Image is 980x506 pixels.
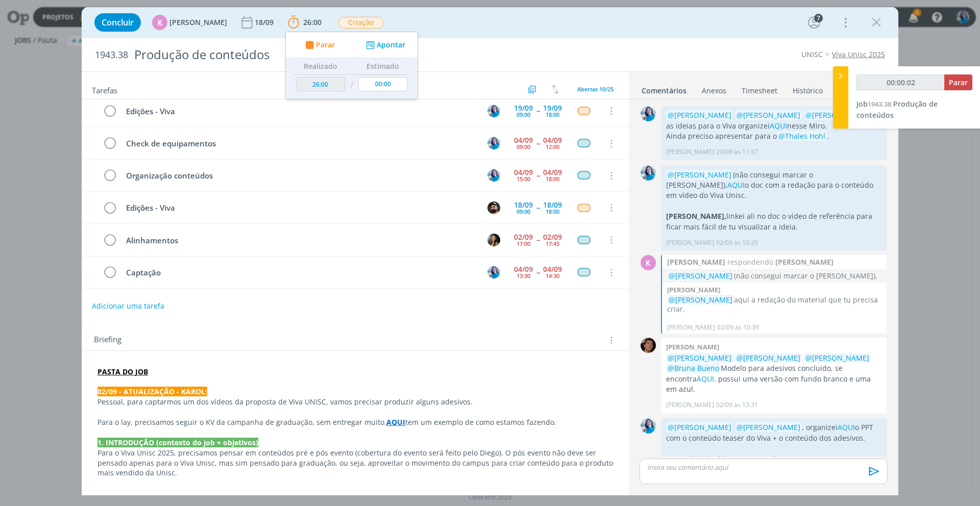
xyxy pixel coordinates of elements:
[152,15,227,30] button: K[PERSON_NAME]
[316,41,335,48] span: Parar
[666,400,714,410] p: [PERSON_NAME]
[517,112,530,117] div: 09:00
[97,367,148,376] strong: PASTA DO JOB
[725,257,775,267] span: respondendo
[856,99,938,120] a: Job1943.38Produção de conteúdos
[348,74,356,95] td: /
[668,363,719,373] span: @Bruna Bueno
[487,201,500,214] img: B
[486,200,501,215] button: B
[536,204,540,211] span: --
[543,234,562,241] div: 02/09
[285,32,418,99] ul: 26:00
[543,266,562,273] div: 04/09
[666,342,719,351] b: [PERSON_NAME]
[641,81,687,96] a: Comentários
[666,422,881,443] p: , organizei o PPT com o conteúdo teaser do Viva + o conteúdo dos adesivos.
[338,17,384,29] span: Criação
[169,19,227,26] span: [PERSON_NAME]
[546,273,559,279] div: 14:30
[487,266,500,279] img: E
[737,110,800,120] span: @[PERSON_NAME]
[727,180,745,190] a: AQUI
[543,105,562,112] div: 19/09
[514,234,533,241] div: 02/09
[801,49,823,59] a: UNISC
[778,131,825,141] span: @Thales Hohl
[641,255,656,270] div: K
[717,323,759,332] span: 02/09 às 10:39
[97,448,613,478] p: Para o Viva Unisc 2025, precisamos pensar em conteúdos pré e pós evento (cobertura do evento será...
[130,42,552,67] div: Produção de conteúdos
[97,397,613,407] p: Pessoal, para captarmos um dos vídeos da proposta de Viva UNISC, vamos precisar produzir alguns a...
[641,338,656,353] img: P
[94,334,121,347] span: Briefing
[666,147,714,157] p: [PERSON_NAME]
[285,14,324,31] button: 26:00
[486,232,501,247] button: B
[666,454,881,464] p: o link do vídeo em separado.
[552,85,559,94] img: arrow-down-up.svg
[91,297,165,315] button: Adicionar uma tarefa
[668,353,731,363] span: @[PERSON_NAME]
[543,137,562,144] div: 04/09
[667,295,881,314] p: aqui a redação do material que tu precisa criar.
[514,137,533,144] div: 04/09
[737,353,800,363] span: @[PERSON_NAME]
[514,266,533,273] div: 04/09
[792,81,823,96] a: Histórico
[668,170,731,180] span: @[PERSON_NAME]
[805,353,869,363] span: @[PERSON_NAME]
[832,49,885,59] a: Viva Unisc 2025
[517,273,530,279] div: 13:30
[121,137,478,150] div: Check de equipamentos
[668,110,731,120] span: @[PERSON_NAME]
[716,238,758,247] span: 02/09 às 10:29
[121,266,478,279] div: Captação
[486,103,501,118] button: E
[669,295,732,305] span: @[PERSON_NAME]
[82,7,898,495] div: dialog
[668,422,731,432] span: @[PERSON_NAME]
[737,422,800,432] span: @[PERSON_NAME]
[856,99,938,120] span: Produção de conteúdos
[641,418,656,434] img: E
[667,257,725,267] strong: [PERSON_NAME]
[152,15,167,30] div: K
[666,170,881,201] p: (não consegui marcar o [PERSON_NAME]), o doc com a redação para o conteúdo em vídeo do Viva Unisc.
[806,14,822,31] button: 7
[949,78,968,87] span: Parar
[702,86,726,96] div: Anexos
[97,438,258,447] strong: 1. INTRODUÇÃO (contexto do job + objetivos)
[517,176,530,182] div: 15:00
[121,234,478,247] div: Alinhamentos
[514,169,533,176] div: 04/09
[92,83,117,95] span: Tarefas
[666,110,881,131] p: , as ideias para o Viva organizei nesse Miro.
[386,417,405,427] a: AQUI
[97,417,613,427] p: Para o lay, precisamos seguir o KV da campanha de graduação, sem entregar muito. tem um exemplo d...
[338,16,384,29] button: Criação
[95,49,128,61] span: 1943.38
[546,112,559,117] div: 18:00
[486,168,501,183] button: E
[814,14,823,22] div: 7
[543,201,562,209] div: 18/09
[669,271,732,281] span: @[PERSON_NAME]
[775,257,834,267] strong: [PERSON_NAME]
[102,18,134,27] span: Concluir
[536,269,540,276] span: --
[536,107,540,114] span: --
[94,13,141,32] button: Concluir
[641,165,656,181] img: E
[255,19,276,26] div: 18/09
[486,136,501,151] button: E
[666,238,714,247] p: [PERSON_NAME]
[486,265,501,280] button: E
[666,454,683,464] a: AQUI
[641,106,656,121] img: E
[577,85,614,93] span: Abertas 10/25
[487,137,500,149] img: E
[121,169,478,182] div: Organização conteúdos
